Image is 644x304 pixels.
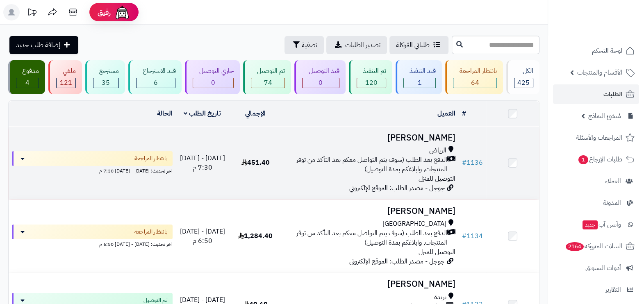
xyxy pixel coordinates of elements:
[578,154,622,165] span: طلبات الإرجاع
[582,219,621,230] span: وآتس آب
[583,220,598,229] span: جديد
[578,155,588,164] span: 1
[462,109,466,118] a: #
[12,166,173,175] div: اخر تحديث: [DATE] - [DATE] 7:30 م
[16,78,39,88] div: 4
[183,60,241,94] a: جاري التوصيل 0
[553,41,639,61] a: لوحة التحكم
[7,60,47,94] a: مدفوع 4
[251,78,284,88] div: 74
[56,66,75,76] div: ملغي
[553,171,639,191] a: العملاء
[180,153,225,172] span: [DATE] - [DATE] 7:30 م
[154,78,158,88] span: 6
[553,215,639,234] a: وآتس آبجديد
[419,247,455,257] span: التوصيل للمنزل
[184,109,221,118] a: تاريخ الطلب
[98,7,111,17] span: رفيق
[576,132,622,143] span: المراجعات والأسئلة
[285,155,447,174] span: الدفع بعد الطلب (سوف يتم التواصل معكم بعد التأكد من توفر المنتجات, وابلاغكم بمدة التوصيل)
[238,231,273,241] span: 1,284.40
[127,60,183,94] a: قيد الاسترجاع 6
[285,206,455,216] h3: [PERSON_NAME]
[114,4,130,20] img: ai-face.png
[326,36,387,54] a: تصدير الطلبات
[396,40,430,50] span: طلباتي المُوكلة
[9,36,78,54] a: إضافة طلب جديد
[293,60,347,94] a: قيد التوصيل 0
[444,60,504,94] a: بانتظار المراجعة 64
[389,36,448,54] a: طلباتي المُوكلة
[382,219,446,229] span: [GEOGRAPHIC_DATA]
[605,175,621,187] span: العملاء
[553,128,639,147] a: المراجعات والأسئلة
[365,78,378,88] span: 120
[25,78,30,88] span: 4
[588,110,621,122] span: مُنشئ النماذج
[394,60,444,94] a: قيد التنفيذ 1
[193,78,233,88] div: 0
[47,60,83,94] a: ملغي 121
[357,78,386,88] div: 120
[93,78,118,88] div: 35
[180,227,225,246] span: [DATE] - [DATE] 6:50 م
[553,280,639,299] a: التقارير
[251,66,285,76] div: تم التوصيل
[22,4,42,23] a: تحديثات المنصة
[284,36,324,54] button: تصفية
[566,242,584,251] span: 2164
[429,146,446,155] span: الرياض
[403,66,436,76] div: قيد التنفيذ
[60,78,72,88] span: 121
[603,197,621,209] span: المدونة
[585,262,621,274] span: أدوات التسويق
[553,150,639,169] a: طلبات الإرجاع1
[245,109,266,118] a: الإجمالي
[134,228,168,236] span: بانتظار المراجعة
[462,158,483,168] a: #1136
[134,154,168,163] span: بانتظار المراجعة
[285,279,455,289] h3: [PERSON_NAME]
[241,158,270,168] span: 451.40
[514,66,533,76] div: الكل
[565,240,622,252] span: السلات المتروكة
[136,66,175,76] div: قيد الاسترجاع
[419,174,455,184] span: التوصيل للمنزل
[471,78,479,88] span: 64
[93,66,119,76] div: مسترجع
[605,284,621,295] span: التقارير
[462,231,483,241] a: #1134
[241,60,293,94] a: تم التوصيل 74
[553,84,639,104] a: الطلبات
[462,231,467,241] span: #
[505,60,541,94] a: الكل425
[517,78,530,88] span: 425
[16,66,39,76] div: مدفوع
[102,78,110,88] span: 35
[137,78,175,88] div: 6
[404,78,435,88] div: 1
[285,229,447,247] span: الدفع بعد الطلب (سوف يتم التواصل معكم بعد التأكد من توفر المنتجات, وابلاغكم بمدة التوصيل)
[349,183,445,193] span: جوجل - مصدر الطلب: الموقع الإلكتروني
[357,66,386,76] div: تم التنفيذ
[603,88,622,100] span: الطلبات
[302,40,317,50] span: تصفية
[462,158,467,168] span: #
[285,133,455,143] h3: [PERSON_NAME]
[588,19,636,36] img: logo-2.png
[347,60,394,94] a: تم التنفيذ 120
[211,78,215,88] span: 0
[418,78,422,88] span: 1
[57,78,75,88] div: 121
[12,239,173,248] div: اخر تحديث: [DATE] - [DATE] 6:50 م
[553,258,639,278] a: أدوات التسويق
[16,40,60,50] span: إضافة طلب جديد
[349,256,445,266] span: جوجل - مصدر الطلب: الموقع الإلكتروني
[319,78,323,88] span: 0
[193,66,233,76] div: جاري التوصيل
[434,293,446,302] span: بريدة
[303,78,339,88] div: 0
[84,60,127,94] a: مسترجع 35
[453,78,496,88] div: 64
[437,109,455,118] a: العميل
